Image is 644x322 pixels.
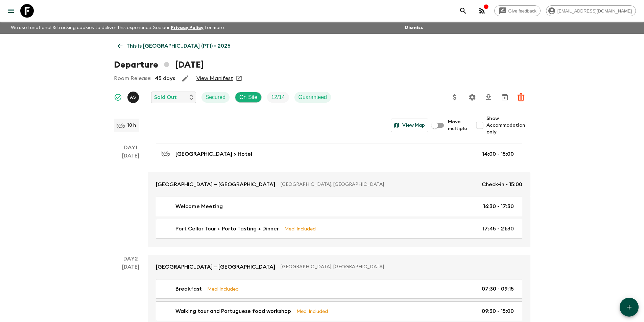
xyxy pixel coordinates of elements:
p: Breakfast [175,285,202,293]
span: Show Accommodation only [486,115,530,135]
p: Day 1 [114,144,148,152]
p: 16:30 - 17:30 [483,202,514,210]
div: Secured [201,92,230,103]
button: Download CSV [482,91,495,104]
div: [EMAIL_ADDRESS][DOMAIN_NAME] [546,5,636,16]
span: Move multiple [448,119,468,132]
p: Secured [206,93,226,101]
p: On Site [239,93,257,101]
div: On Site [235,92,262,103]
button: Update Price, Early Bird Discount and Costs [448,91,461,104]
p: Guaranteed [299,93,327,101]
span: Give feedback [505,8,540,14]
p: Port Cellar Tour + Porto Tasting + Dinner [175,225,279,233]
p: 17:45 - 21:30 [482,225,514,233]
a: Port Cellar Tour + Porto Tasting + DinnerMeal Included17:45 - 21:30 [156,219,522,239]
a: [GEOGRAPHIC_DATA] – [GEOGRAPHIC_DATA][GEOGRAPHIC_DATA], [GEOGRAPHIC_DATA] [148,255,530,279]
button: Dismiss [403,23,425,32]
button: search adventures [456,4,470,18]
a: [GEOGRAPHIC_DATA] > Hotel14:00 - 15:00 [156,144,522,164]
button: menu [4,4,18,18]
p: Meal Included [284,225,316,232]
p: A S [130,95,136,100]
p: [GEOGRAPHIC_DATA] > Hotel [175,150,252,158]
a: Privacy Policy [171,25,204,30]
span: [EMAIL_ADDRESS][DOMAIN_NAME] [554,8,636,14]
p: 10 h [127,122,136,129]
p: Walking tour and Portuguese food workshop [175,307,291,315]
p: Meal Included [207,285,239,293]
button: View Map [391,119,428,132]
p: Day 2 [114,255,148,263]
div: [DATE] [122,152,139,247]
a: View Manifest [196,75,233,82]
p: [GEOGRAPHIC_DATA] – [GEOGRAPHIC_DATA] [156,263,275,271]
p: [GEOGRAPHIC_DATA], [GEOGRAPHIC_DATA] [281,264,517,270]
svg: Synced Successfully [114,93,122,101]
button: AS [127,92,140,103]
p: 07:30 - 09:15 [482,285,514,293]
p: We use functional & tracking cookies to deliver this experience. See our for more. [8,22,228,34]
p: 14:00 - 15:00 [482,150,514,158]
p: 45 days [155,74,175,82]
span: Anne Sgrazzutti [127,94,140,99]
div: Trip Fill [267,92,289,103]
p: 12 / 14 [271,93,285,101]
p: [GEOGRAPHIC_DATA] – [GEOGRAPHIC_DATA] [156,180,275,189]
p: This is [GEOGRAPHIC_DATA] (PT1) • 2025 [126,42,231,50]
p: Room Release: [114,74,151,82]
a: Walking tour and Portuguese food workshopMeal Included09:30 - 15:00 [156,301,522,321]
p: [GEOGRAPHIC_DATA], [GEOGRAPHIC_DATA] [281,181,476,188]
button: Delete [514,91,528,104]
p: 09:30 - 15:00 [482,307,514,315]
button: Archive (Completed, Cancelled or Unsynced Departures only) [498,91,511,104]
h1: Departure [DATE] [114,58,204,72]
button: Settings [466,91,479,104]
p: Meal Included [296,307,328,315]
a: Give feedback [494,5,541,16]
a: [GEOGRAPHIC_DATA] – [GEOGRAPHIC_DATA][GEOGRAPHIC_DATA], [GEOGRAPHIC_DATA]Check-in - 15:00 [148,172,530,197]
p: Welcome Meeting [175,202,223,210]
a: BreakfastMeal Included07:30 - 09:15 [156,279,522,299]
p: Check-in - 15:00 [482,180,522,189]
a: This is [GEOGRAPHIC_DATA] (PT1) • 2025 [114,39,234,53]
p: Sold Out [154,93,177,101]
a: Welcome Meeting16:30 - 17:30 [156,197,522,216]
